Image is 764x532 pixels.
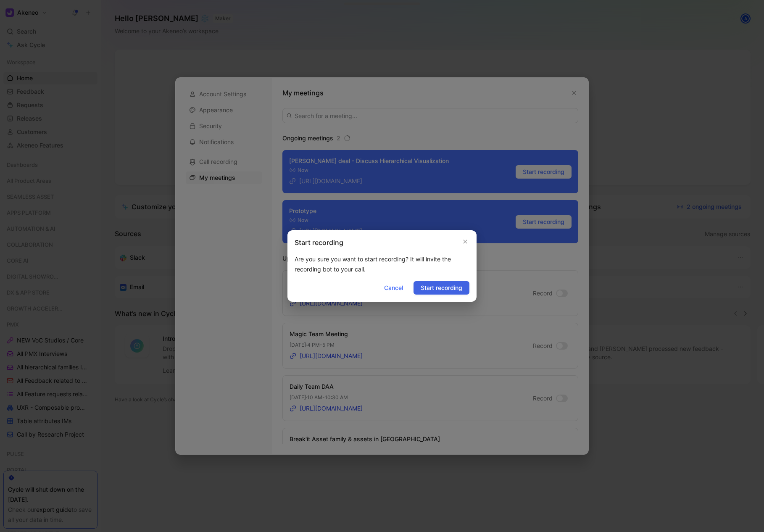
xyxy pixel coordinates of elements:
h2: Start recording [295,237,343,248]
span: Start recording [421,283,462,293]
button: Cancel [377,281,410,295]
span: Cancel [384,283,403,293]
button: Start recording [414,281,469,295]
div: Are you sure you want to start recording? It will invite the recording bot to your call. [295,254,469,274]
